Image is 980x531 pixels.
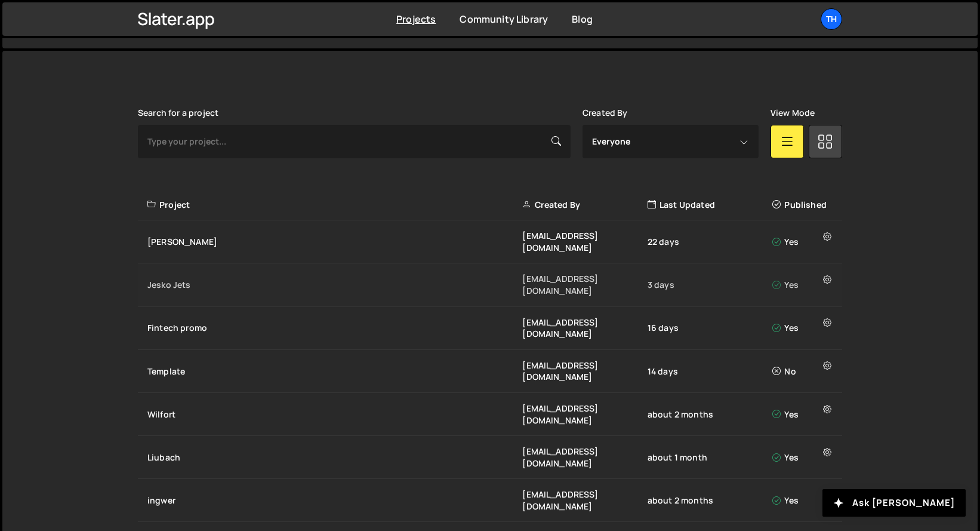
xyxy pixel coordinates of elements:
[522,317,647,340] div: [EMAIL_ADDRESS][DOMAIN_NAME]
[522,403,647,426] div: [EMAIL_ADDRESS][DOMAIN_NAME]
[821,8,842,30] a: Th
[822,489,966,517] button: Ask [PERSON_NAME]
[772,236,835,248] div: Yes
[772,366,835,377] div: No
[138,436,842,479] a: Liubach [EMAIL_ADDRESS][DOMAIN_NAME] about 1 month Yes
[772,279,835,291] div: Yes
[138,108,218,118] label: Search for a project
[147,236,522,248] div: [PERSON_NAME]
[772,322,835,334] div: Yes
[772,495,835,507] div: Yes
[522,199,647,211] div: Created By
[772,409,835,420] div: Yes
[648,322,772,334] div: 16 days
[772,452,835,464] div: Yes
[648,495,772,507] div: about 2 months
[572,13,593,26] a: Blog
[648,279,772,291] div: 3 days
[522,273,647,296] div: [EMAIL_ADDRESS][DOMAIN_NAME]
[147,452,522,464] div: Liubach
[138,350,842,393] a: Template [EMAIL_ADDRESS][DOMAIN_NAME] 14 days No
[460,13,548,26] a: Community Library
[648,409,772,420] div: about 2 months
[583,108,628,118] label: Created By
[147,409,522,420] div: Wilfort
[648,366,772,377] div: 14 days
[147,199,522,211] div: Project
[522,446,647,469] div: [EMAIL_ADDRESS][DOMAIN_NAME]
[138,307,842,350] a: Fintech promo [EMAIL_ADDRESS][DOMAIN_NAME] 16 days Yes
[648,452,772,464] div: about 1 month
[147,279,522,291] div: Jesko Jets
[138,220,842,263] a: [PERSON_NAME] [EMAIL_ADDRESS][DOMAIN_NAME] 22 days Yes
[147,322,522,334] div: Fintech promo
[522,489,647,512] div: [EMAIL_ADDRESS][DOMAIN_NAME]
[147,495,522,507] div: ingwer
[522,360,647,383] div: [EMAIL_ADDRESS][DOMAIN_NAME]
[771,108,815,118] label: View Mode
[138,479,842,522] a: ingwer [EMAIL_ADDRESS][DOMAIN_NAME] about 2 months Yes
[772,199,835,211] div: Published
[138,125,571,158] input: Type your project...
[138,393,842,436] a: Wilfort [EMAIL_ADDRESS][DOMAIN_NAME] about 2 months Yes
[648,199,772,211] div: Last Updated
[396,13,436,26] a: Projects
[147,366,522,377] div: Template
[648,236,772,248] div: 22 days
[138,263,842,306] a: Jesko Jets [EMAIL_ADDRESS][DOMAIN_NAME] 3 days Yes
[522,230,647,253] div: [EMAIL_ADDRESS][DOMAIN_NAME]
